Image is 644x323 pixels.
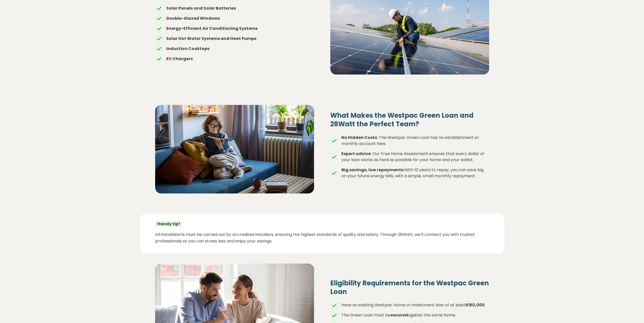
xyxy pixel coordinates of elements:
strong: Energy-Efficient Air Conditioning Systems [166,26,258,31]
strong: secured [390,312,408,318]
h4: Eligibility Requirements for the Westpac Green Loan [330,279,489,296]
strong: $150,000 [465,302,485,308]
li: Have an existing Westpac home or investment loan of at least . [330,302,489,308]
strong: Induction Cooktops [166,46,210,52]
li: : Our Free Home Assessment ensures that every dollar of your loan works as hard as possible for y... [330,151,489,163]
strong: Solar Panels [166,5,193,11]
li: The Green Loan must be against the same home. [330,312,489,318]
li: : The Westpac Green Loan has no establishment or monthly account fees. [330,135,489,147]
p: All installations must be carried out by accredited installers, ensuring the highest standards of... [155,231,489,244]
strong: Double-Glazed Windows [166,15,220,21]
strong: Expert advice [341,151,371,157]
li: With 10 years to repay, you can save big on your future energy bills, with a simple, small monthl... [330,167,489,179]
strong: Big savings, low repayments: [341,167,404,173]
h4: What Makes the Westpac Green Loan and 28Watt the Perfect Team? [330,111,489,129]
strong: Handy tip! [155,221,182,227]
strong: No Hidden Costs [341,135,377,140]
strong: Solar Hot Water Systems and Heat Pumps [166,36,256,41]
strong: EV Chargers [166,56,193,62]
strong: and Solar Batteries [194,5,236,11]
